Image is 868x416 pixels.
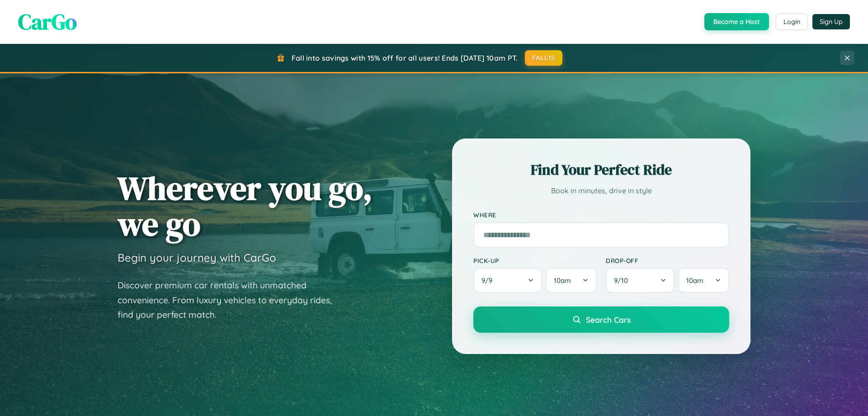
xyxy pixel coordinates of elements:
[686,276,703,285] span: 10am
[606,268,675,293] button: 9/10
[18,7,77,37] span: CarGo
[586,315,631,325] span: Search Cars
[546,268,597,293] button: 10am
[473,268,542,293] button: 9/9
[473,306,729,333] button: Search Cars
[704,13,769,30] button: Become a Host
[606,257,729,264] label: Drop-off
[473,184,729,197] p: Book in minutes, drive in style
[118,251,276,264] h3: Begin your journey with CarGo
[481,276,497,285] span: 9 / 9
[614,276,632,285] span: 9 / 10
[554,276,571,285] span: 10am
[473,160,729,180] h2: Find Your Perfect Ride
[118,170,373,242] h1: Wherever you go, we go
[473,211,729,219] label: Where
[292,53,518,62] span: Fall into savings with 15% off for all users! Ends [DATE] 10am PT.
[118,278,344,322] p: Discover premium car rentals with unmatched convenience. From luxury vehicles to everyday rides, ...
[776,14,808,30] button: Login
[812,14,850,29] button: Sign Up
[525,50,563,66] button: FALL15
[473,257,597,264] label: Pick-up
[678,268,729,293] button: 10am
